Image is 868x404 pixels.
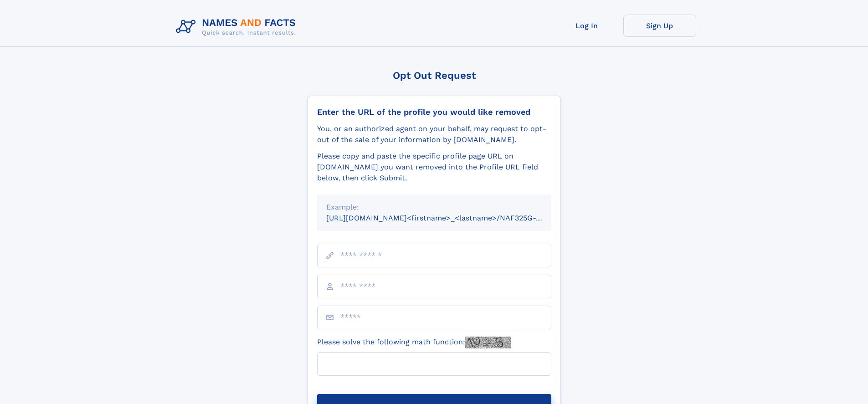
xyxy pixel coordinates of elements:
[317,107,551,117] div: Enter the URL of the profile you would like removed
[317,151,551,184] div: Please copy and paste the specific profile page URL on [DOMAIN_NAME] you want removed into the Pr...
[308,70,561,81] div: Opt Out Request
[326,214,569,222] small: [URL][DOMAIN_NAME]<firstname>_<lastname>/NAF325G-xxxxxxxx
[326,202,542,213] div: Example:
[550,15,623,37] a: Log In
[172,15,303,39] img: Logo Names and Facts
[317,337,511,348] label: Please solve the following math function:
[317,123,551,145] div: You, or an authorized agent on your behalf, may request to opt-out of the sale of your informatio...
[623,15,696,37] a: Sign Up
